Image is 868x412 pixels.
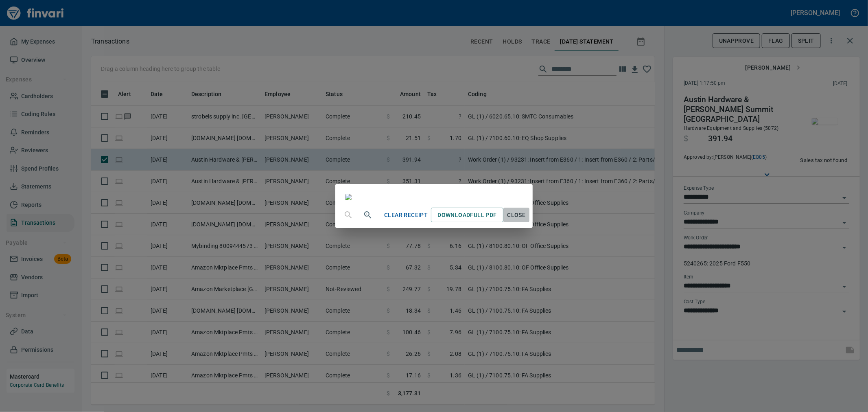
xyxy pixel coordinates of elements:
[345,194,352,200] img: receipts%2Ftapani%2F2025-09-08%2F9mFQdhIF8zLowLGbDphOVZksN8b2__S3XurYciuv3wrsLHe81We.jpg
[384,210,428,220] span: Clear Receipt
[381,208,431,223] button: Clear Receipt
[431,208,503,223] a: DownloadFull PDF
[503,208,529,223] button: Close
[437,210,496,220] span: Download Full PDF
[507,210,526,220] span: Close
